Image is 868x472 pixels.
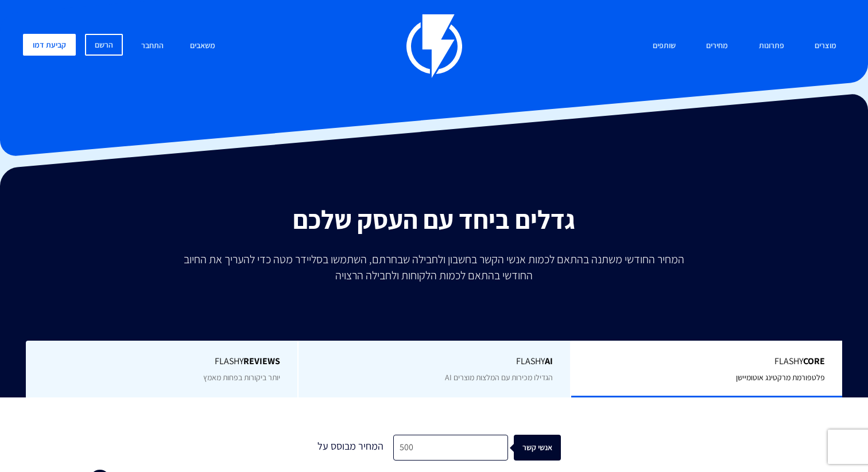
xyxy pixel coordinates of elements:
[806,34,845,58] a: מוצרים
[85,34,123,56] a: הרשם
[522,435,569,461] div: אנשי קשר
[736,372,825,383] span: פלטפורמת מרקטינג אוטומיישן
[9,205,859,234] h2: גדלים ביחד עם העסק שלכם
[43,355,281,368] span: Flashy
[545,355,553,367] b: AI
[588,355,825,368] span: Flashy
[445,372,553,383] span: הגדילו מכירות עם המלצות מוצרים AI
[697,34,737,58] a: מחירים
[243,355,280,367] b: REVIEWS
[203,372,280,383] span: יותר ביקורות בפחות מאמץ
[176,251,692,283] p: המחיר החודשי משתנה בהתאם לכמות אנשי הקשר בחשבון ולחבילה שבחרתם, השתמשו בסליידר מטה כדי להעריך את ...
[644,34,684,58] a: שותפים
[803,355,825,367] b: Core
[23,34,76,56] a: קביעת דמו
[133,34,172,58] a: התחבר
[307,435,393,461] div: המחיר מבוסס על
[750,34,793,58] a: פתרונות
[316,355,552,368] span: Flashy
[181,34,224,58] a: משאבים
